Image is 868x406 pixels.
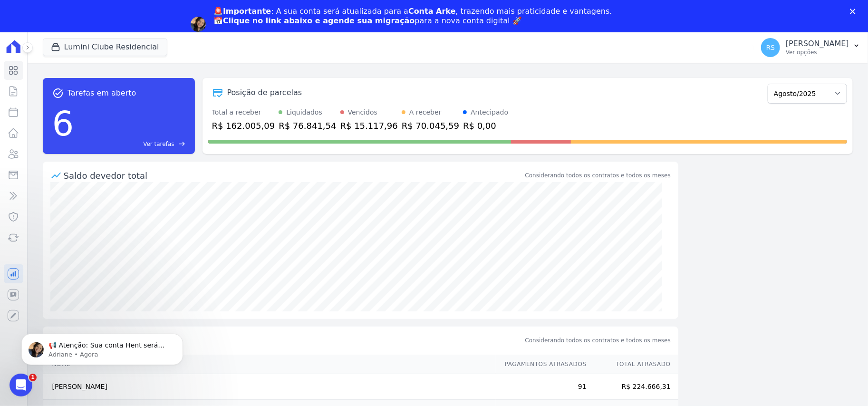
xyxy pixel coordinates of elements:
[587,355,678,374] th: Total Atrasado
[223,16,415,25] b: Clique no link abaixo e agende sua migração
[753,34,868,61] button: RS [PERSON_NAME] Ver opções
[766,44,775,51] span: RS
[212,119,275,132] div: R$ 162.005,09
[786,39,849,48] p: [PERSON_NAME]
[52,87,64,99] span: task_alt
[29,374,37,381] span: 1
[408,7,455,16] b: Conta Arke
[402,119,459,132] div: R$ 70.045,59
[143,140,174,148] span: Ver tarefas
[43,38,167,56] button: Lumini Clube Residencial
[64,334,523,347] span: Principais devedores totais
[409,107,442,117] div: A receber
[10,374,32,396] iframe: Intercom live chat
[587,374,678,399] td: R$ 224.666,31
[213,31,292,42] a: Agendar migração
[525,336,671,345] span: Considerando todos os contratos e todos os meses
[64,169,523,182] div: Saldo devedor total
[43,355,496,374] th: Nome
[463,119,508,132] div: R$ 0,00
[52,99,74,148] div: 6
[496,374,587,399] td: 91
[348,107,377,117] div: Vencidos
[7,314,197,380] iframe: Intercom notifications mensagem
[471,107,508,117] div: Antecipado
[786,48,849,56] p: Ver opções
[213,7,271,16] b: 🚨Importante
[340,119,398,132] div: R$ 15.117,96
[525,171,671,180] div: Considerando todos os contratos e todos os meses
[43,374,496,399] td: [PERSON_NAME]
[227,87,302,98] div: Posição de parcelas
[279,119,336,132] div: R$ 76.841,54
[850,9,859,14] div: Fechar
[496,355,587,374] th: Pagamentos Atrasados
[212,107,275,117] div: Total a receber
[286,107,322,117] div: Liquidados
[178,140,185,147] span: east
[191,17,206,32] img: Profile image for Adriane
[213,7,612,26] div: : A sua conta será atualizada para a , trazendo mais praticidade e vantagens. 📅 para a nova conta...
[68,87,136,99] span: Tarefas em aberto
[77,140,185,148] a: Ver tarefas east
